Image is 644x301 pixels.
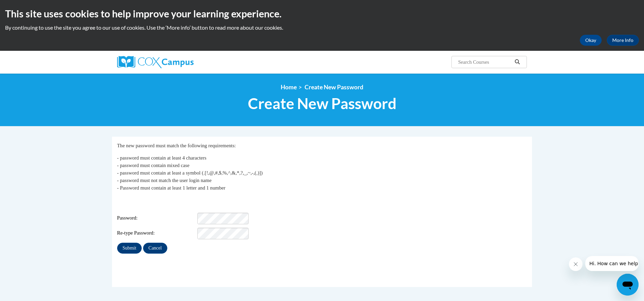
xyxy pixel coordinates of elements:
[143,243,167,254] input: Cancel
[117,155,263,191] span: - password must contain at least 4 characters - password must contain mixed case - password must ...
[5,24,639,31] p: By continuing to use the site you agree to our use of cookies. Use the ‘More info’ button to read...
[117,214,196,222] span: Password:
[512,58,522,66] button: Search
[248,94,396,112] span: Create New Password
[607,35,639,46] a: More Info
[585,256,639,271] iframe: Message from company
[617,274,639,296] iframe: Button to launch messaging window
[117,243,142,254] input: Submit
[569,257,583,271] iframe: Close message
[5,7,639,20] h2: This site uses cookies to help improve your learning experience.
[117,229,196,237] span: Re-type Password:
[4,5,55,10] span: Hi. How can we help?
[117,56,247,68] a: Cox Campus
[580,35,602,46] button: Okay
[117,56,194,68] img: Cox Campus
[305,84,363,91] span: Create New Password
[117,143,236,148] span: The new password must match the following requirements:
[281,84,297,91] a: Home
[458,58,512,66] input: Search Courses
